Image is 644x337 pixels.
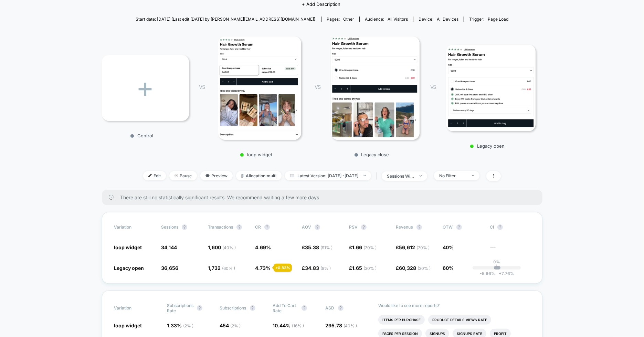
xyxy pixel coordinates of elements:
[161,244,177,250] span: 34,144
[114,323,142,328] span: loop widget
[302,1,340,8] span: + Add Description
[273,323,304,328] span: 10.44 %
[302,224,311,230] span: AOV
[220,323,241,328] span: 454
[220,305,246,310] span: Subscriptions
[363,175,366,176] img: end
[363,266,377,271] span: ( 30 % )
[315,224,320,230] button: ?
[136,17,315,22] span: Start date: [DATE] (Last edit [DATE] by [PERSON_NAME][EMAIL_ADDRESS][DOMAIN_NAME])
[290,174,294,177] img: calendar
[327,152,416,157] p: Legacy close
[443,265,454,271] span: 60%
[378,315,425,325] li: Items Per Purchase
[349,244,377,250] span: £
[437,17,458,22] span: all devices
[161,224,178,230] span: Sessions
[200,171,233,180] span: Preview
[302,244,332,250] span: £
[363,245,377,250] span: ( 70 % )
[388,17,408,22] span: All Visitors
[420,175,422,177] img: end
[418,266,431,271] span: ( 30 % )
[428,315,491,325] li: Product Details Views Rate
[305,265,331,271] span: 34.83
[199,84,205,90] span: VS
[222,266,235,271] span: ( 60 % )
[343,17,354,22] span: other
[315,84,320,90] span: VS
[208,244,236,250] span: 1,600
[443,244,454,250] span: 40%
[326,305,335,310] span: ASD
[114,224,152,230] span: Variation
[439,173,467,178] div: No Filter
[208,224,233,230] span: Transactions
[148,174,152,177] img: edit
[169,171,197,180] span: Pause
[285,171,371,180] span: Latest Version: [DATE] - [DATE]
[320,266,331,271] span: ( 9 % )
[338,305,344,311] button: ?
[416,224,422,230] button: ?
[264,224,270,230] button: ?
[480,271,496,276] span: -5.66 %
[255,265,271,271] span: 4.73 %
[241,174,244,178] img: rebalance
[443,224,481,230] span: OTW
[497,224,503,230] button: ?
[326,323,357,328] span: 295.78
[161,265,178,271] span: 36,656
[102,55,189,121] div: +
[349,224,358,230] span: PSV
[183,323,193,328] span: ( 2 % )
[114,265,144,271] span: Legacy open
[114,303,152,313] span: Variation
[378,303,530,308] p: Would like to see more reports?
[396,224,413,230] span: Revenue
[352,265,377,271] span: 1.65
[472,175,474,176] img: end
[396,244,430,250] span: £
[222,245,236,250] span: ( 40 % )
[305,244,332,250] span: 35.38
[236,224,242,230] button: ?
[446,45,536,131] img: Legacy open main
[490,224,528,230] span: CI
[175,174,178,177] img: end
[250,305,255,311] button: ?
[413,17,464,22] span: Device:
[490,245,530,251] span: ---
[331,36,420,140] img: Legacy close main
[456,224,462,230] button: ?
[443,143,532,149] p: Legacy open
[98,133,186,138] p: Control
[302,265,331,271] span: £
[255,224,261,230] span: CR
[349,265,377,271] span: £
[236,171,282,180] span: Allocation: multi
[114,244,142,250] span: loop widget
[212,152,301,157] p: loop widget
[365,17,408,22] div: Audience:
[469,17,508,22] div: Trigger:
[430,84,436,90] span: VS
[387,173,414,179] div: sessions with impression
[218,36,301,140] img: loop widget main
[416,245,430,250] span: ( 70 % )
[344,323,357,328] span: ( 40 % )
[143,171,166,180] span: Edit
[493,259,500,264] p: 0%
[496,264,497,270] p: |
[399,244,430,250] span: 56,612
[488,17,508,22] span: Page Load
[374,171,382,181] span: |
[361,224,367,230] button: ?
[396,265,431,271] span: £
[273,303,298,313] span: Add To Cart Rate
[182,224,187,230] button: ?
[231,323,241,328] span: ( 2 % )
[167,303,193,313] span: Subscriptions Rate
[208,265,235,271] span: 1,732
[292,323,304,328] span: ( 16 % )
